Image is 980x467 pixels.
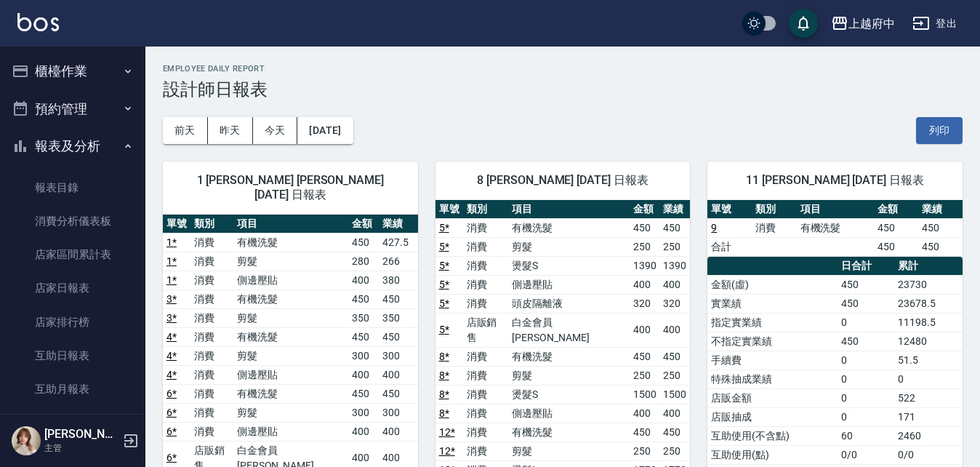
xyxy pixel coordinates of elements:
td: 300 [348,346,379,365]
td: 250 [630,366,660,385]
td: 450 [348,384,379,403]
td: 450 [630,218,660,237]
td: 合計 [707,237,752,256]
th: 類別 [752,200,796,219]
td: 350 [348,308,379,327]
td: 400 [659,404,690,423]
th: 項目 [233,215,348,233]
a: 報表目錄 [6,171,140,204]
td: 燙髮S [508,385,629,404]
td: 0 [838,407,895,426]
td: 剪髮 [508,366,629,385]
td: 250 [659,366,690,385]
td: 0 [838,388,895,407]
td: 51.5 [894,351,963,370]
td: 消費 [463,423,509,442]
td: 450 [379,290,418,308]
button: 今天 [253,117,298,144]
a: 店家排行榜 [6,306,140,339]
td: 有機洗髮 [508,423,629,442]
td: 0/0 [838,445,895,464]
td: 280 [348,252,379,271]
td: 0/0 [894,445,963,464]
a: 互助月報表 [6,372,140,406]
td: 320 [659,294,690,313]
td: 380 [379,271,418,290]
td: 消費 [752,218,796,237]
td: 消費 [463,237,509,256]
td: 消費 [190,308,233,327]
td: 400 [348,422,379,441]
td: 250 [630,237,660,256]
button: save [789,9,818,38]
td: 400 [348,365,379,384]
td: 300 [379,403,418,422]
td: 350 [379,308,418,327]
td: 450 [918,237,963,256]
th: 單號 [163,215,190,233]
a: 互助排行榜 [6,406,140,439]
td: 側邊壓貼 [508,275,629,294]
td: 剪髮 [233,346,348,365]
td: 450 [630,423,660,442]
td: 427.5 [379,233,418,252]
td: 消費 [463,347,509,366]
td: 450 [659,218,690,237]
button: 報表及分析 [6,127,140,165]
td: 有機洗髮 [508,347,629,366]
td: 400 [630,275,660,294]
td: 消費 [190,327,233,346]
td: 0 [838,370,895,388]
button: 預約管理 [6,90,140,128]
td: 消費 [463,218,509,237]
table: a dense table [707,200,963,257]
td: 消費 [190,422,233,441]
td: 消費 [463,404,509,423]
span: 8 [PERSON_NAME] [DATE] 日報表 [453,173,673,188]
a: 消費分析儀表板 [6,204,140,238]
td: 手續費 [707,351,837,370]
td: 1390 [659,256,690,275]
td: 消費 [463,442,509,460]
td: 消費 [463,275,509,294]
td: 消費 [463,366,509,385]
td: 400 [630,313,660,347]
td: 250 [659,442,690,460]
td: 400 [379,422,418,441]
th: 業績 [659,200,690,219]
td: 金額(虛) [707,275,837,294]
td: 450 [838,294,895,313]
td: 有機洗髮 [233,290,348,308]
h3: 設計師日報表 [163,79,963,100]
button: 登出 [907,10,963,37]
td: 450 [918,218,963,237]
td: 300 [348,403,379,422]
td: 側邊壓貼 [233,422,348,441]
td: 300 [379,346,418,365]
th: 項目 [508,200,629,219]
td: 522 [894,388,963,407]
td: 消費 [190,271,233,290]
td: 450 [659,423,690,442]
th: 金額 [874,200,918,219]
img: Logo [17,13,59,31]
td: 互助使用(點) [707,445,837,464]
td: 有機洗髮 [233,327,348,346]
span: 11 [PERSON_NAME] [DATE] 日報表 [725,173,945,188]
button: [DATE] [297,117,353,144]
td: 171 [894,407,963,426]
td: 1500 [630,385,660,404]
h5: [PERSON_NAME] [44,427,119,442]
td: 有機洗髮 [797,218,874,237]
a: 店家區間累計表 [6,238,140,271]
td: 450 [379,327,418,346]
td: 450 [348,327,379,346]
td: 消費 [190,290,233,308]
td: 有機洗髮 [508,218,629,237]
th: 業績 [379,215,418,233]
td: 店販抽成 [707,407,837,426]
td: 白金會員[PERSON_NAME] [508,313,629,347]
a: 9 [711,222,717,233]
td: 23678.5 [894,294,963,313]
td: 剪髮 [233,308,348,327]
